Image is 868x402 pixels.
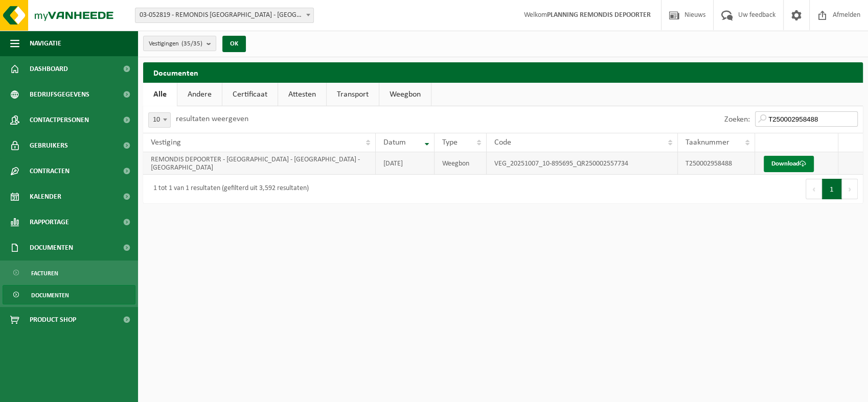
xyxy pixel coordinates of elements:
[842,179,858,199] button: Next
[222,83,278,106] a: Certificaat
[148,112,171,128] span: 10
[30,235,73,261] span: Documenten
[724,115,750,124] label: Zoeken:
[177,83,222,106] a: Andere
[143,36,216,51] button: Vestigingen(35/35)
[30,158,70,184] span: Contracten
[135,8,314,23] span: 03-052819 - REMONDIS WEST-VLAANDEREN - OOSTENDE
[547,11,651,19] strong: PLANNING REMONDIS DEPOORTER
[383,138,406,147] span: Datum
[678,152,755,175] td: T250002958488
[30,82,89,107] span: Bedrijfsgegevens
[222,36,246,52] button: OK
[376,152,435,175] td: [DATE]
[327,83,379,106] a: Transport
[30,184,61,209] span: Kalender
[379,83,431,106] a: Weegbon
[30,31,61,56] span: Navigatie
[149,113,170,127] span: 10
[176,115,248,123] label: resultaten weergeven
[30,307,76,333] span: Product Shop
[3,263,135,282] a: Facturen
[143,152,376,175] td: REMONDIS DEPOORTER - [GEOGRAPHIC_DATA] - [GEOGRAPHIC_DATA] - [GEOGRAPHIC_DATA]
[149,36,202,52] span: Vestigingen
[822,179,842,199] button: 1
[143,62,863,82] h2: Documenten
[487,152,678,175] td: VEG_20251007_10-895695_QR250002557734
[278,83,326,106] a: Attesten
[143,83,177,106] a: Alle
[151,138,181,147] span: Vestiging
[135,8,313,22] span: 03-052819 - REMONDIS WEST-VLAANDEREN - OOSTENDE
[686,138,729,147] span: Taaknummer
[764,156,814,172] a: Download
[30,133,68,158] span: Gebruikers
[30,107,89,133] span: Contactpersonen
[148,180,309,198] div: 1 tot 1 van 1 resultaten (gefilterd uit 3,592 resultaten)
[442,138,458,147] span: Type
[3,285,135,304] a: Documenten
[806,179,822,199] button: Previous
[494,138,511,147] span: Code
[435,152,487,175] td: Weegbon
[30,56,68,82] span: Dashboard
[30,209,69,235] span: Rapportage
[181,40,202,47] count: (35/35)
[31,286,69,305] span: Documenten
[31,264,58,283] span: Facturen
